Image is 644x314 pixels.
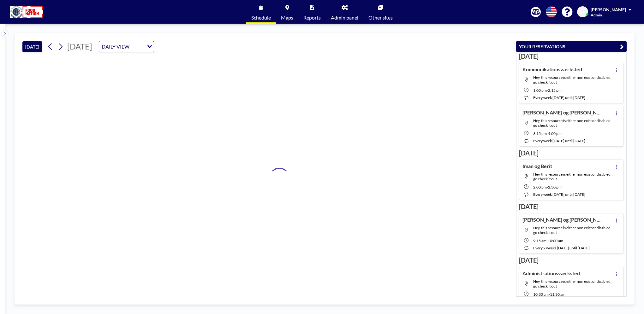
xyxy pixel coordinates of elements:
h3: [DATE] [519,149,624,157]
span: Hey, this resource is either non exist or disabled, go check it out [533,75,611,84]
span: BA [580,9,586,15]
span: every week [DATE] until [DATE] [533,138,585,143]
span: 2:15 PM [548,88,562,93]
span: 4:00 PM [548,131,562,136]
h3: [DATE] [519,52,624,60]
span: 2:30 PM [548,185,562,189]
span: - [549,292,550,297]
span: every week [DATE] until [DATE] [533,95,585,100]
span: 10:30 AM [533,292,549,297]
h4: Kommunikationsværksted [522,66,582,73]
span: Admin panel [331,15,358,20]
span: Admin [591,13,602,17]
span: [PERSON_NAME] [591,7,626,12]
span: Hey, this resource is either non exist or disabled, go check it out [533,118,611,128]
span: 11:30 AM [550,292,565,297]
span: Reports [303,15,321,20]
span: DAILY VIEW [100,43,131,51]
span: Hey, this resource is either non exist or disabled, go check it out [533,225,611,235]
span: Other sites [368,15,393,20]
h3: [DATE] [519,256,624,264]
span: every 2 weeks [DATE] until [DATE] [533,246,590,250]
span: 10:00 AM [548,238,563,243]
span: Schedule [251,15,271,20]
span: Hey, this resource is either non exist or disabled, go check it out [533,279,611,288]
button: [DATE] [22,41,42,52]
h3: [DATE] [519,203,624,211]
span: - [547,88,548,93]
img: organization-logo [10,6,43,18]
div: Search for option [99,41,154,52]
span: Maps [281,15,293,20]
h4: Iman og Berit [522,163,552,169]
input: Search for option [131,43,143,51]
span: 2:00 PM [533,185,547,189]
span: 9:15 AM [533,238,546,243]
h4: [PERSON_NAME] og [PERSON_NAME] [522,217,601,223]
span: [DATE] [67,42,92,51]
span: Hey, this resource is either non exist or disabled, go check it out [533,172,611,181]
button: YOUR RESERVATIONS [516,41,627,52]
h4: Administrationsværksted [522,270,580,276]
span: every week [DATE] until [DATE] [533,192,585,197]
span: 1:00 PM [533,88,547,93]
h4: [PERSON_NAME] og [PERSON_NAME] [522,109,601,116]
span: 3:15 PM [533,131,547,136]
span: - [547,131,548,136]
span: - [546,238,548,243]
span: - [547,185,548,189]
